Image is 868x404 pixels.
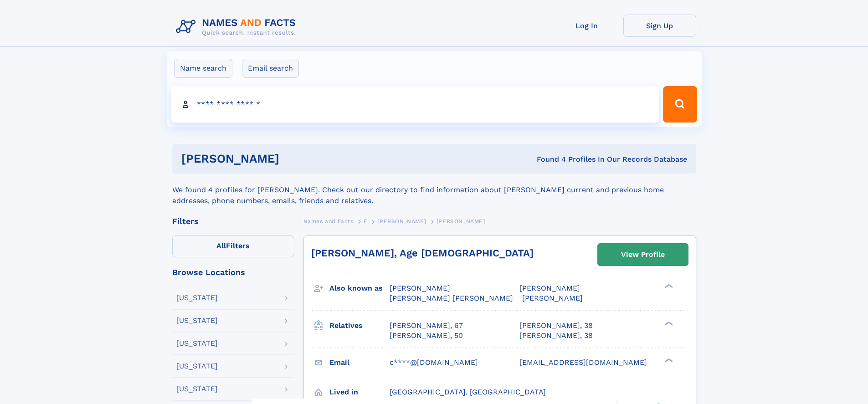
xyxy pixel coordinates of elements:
[390,388,546,396] span: [GEOGRAPHIC_DATA], [GEOGRAPHIC_DATA]
[172,15,303,39] img: Logo Names and Facts
[176,363,218,370] div: [US_STATE]
[176,385,218,393] div: [US_STATE]
[364,218,367,225] span: F
[663,86,697,123] button: Search Button
[176,340,218,347] div: [US_STATE]
[390,284,450,292] span: [PERSON_NAME]
[390,331,463,341] a: [PERSON_NAME], 50
[519,358,647,367] span: [EMAIL_ADDRESS][DOMAIN_NAME]
[519,331,593,341] a: [PERSON_NAME], 38
[311,247,534,259] a: [PERSON_NAME], Age [DEMOGRAPHIC_DATA]
[172,174,696,206] div: We found 4 profiles for [PERSON_NAME]. Check out our directory to find information about [PERSON_...
[176,294,218,302] div: [US_STATE]
[663,357,673,363] div: ❯
[176,317,218,324] div: [US_STATE]
[663,283,673,289] div: ❯
[598,244,688,266] a: View Profile
[663,320,673,326] div: ❯
[329,318,390,333] h3: Relatives
[390,321,463,331] a: [PERSON_NAME], 67
[390,294,513,302] span: [PERSON_NAME] [PERSON_NAME]
[519,284,580,292] span: [PERSON_NAME]
[621,244,665,265] div: View Profile
[377,218,426,225] span: [PERSON_NAME]
[242,59,299,78] label: Email search
[172,268,294,276] div: Browse Locations
[550,15,623,37] a: Log In
[216,241,226,250] span: All
[329,355,390,370] h3: Email
[364,215,367,227] a: F
[329,281,390,296] h3: Also known as
[519,321,593,331] a: [PERSON_NAME], 38
[408,154,687,164] div: Found 4 Profiles In Our Records Database
[522,294,583,302] span: [PERSON_NAME]
[329,384,390,400] h3: Lived in
[377,215,426,227] a: [PERSON_NAME]
[174,59,232,78] label: Name search
[181,153,408,164] h1: [PERSON_NAME]
[171,86,659,123] input: search input
[172,217,294,225] div: Filters
[303,215,354,227] a: Names and Facts
[623,15,696,37] a: Sign Up
[172,235,294,257] label: Filters
[437,218,485,225] span: [PERSON_NAME]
